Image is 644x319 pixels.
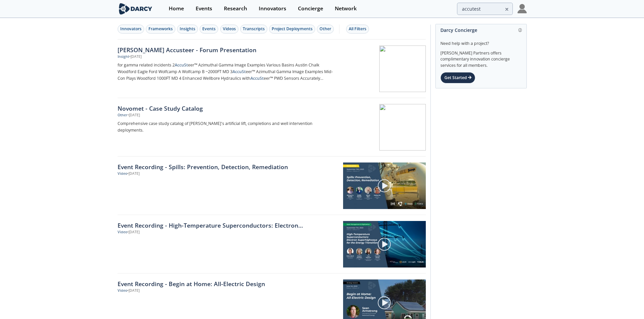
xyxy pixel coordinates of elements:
[118,62,337,82] p: for gamma related incidents 2 eer™ Azimuthal Gamma Image Examples Various Basins Austin Chalk Woo...
[457,3,513,15] input: Advanced Search
[118,40,426,98] a: [PERSON_NAME] Accusteer - Forum Presentation Insight •[DATE] for gamma related incidents 2AccuSte...
[240,25,267,34] button: Transcripts
[118,46,337,54] div: [PERSON_NAME] Accusteer - Forum Presentation
[250,75,264,81] strong: AccuSt
[146,25,175,34] button: Frameworks
[118,25,144,34] button: Innovators
[148,26,173,32] div: Frameworks
[220,25,238,34] button: Videos
[118,221,338,230] a: Event Recording - High-Temperature Superconductors: Electron Superhighways for the Energy Transition
[224,6,247,11] div: Research
[518,28,522,32] img: information.svg
[346,25,369,34] button: All Filters
[118,279,338,288] a: Event Recording - Begin at Home: All-Electric Design
[118,288,127,293] div: Video
[320,26,331,32] div: Other
[118,54,129,59] div: Insight
[127,171,139,176] div: • [DATE]
[200,25,218,34] button: Events
[129,54,141,59] div: • [DATE]
[377,237,391,251] img: play-chapters-gray.svg
[118,98,426,157] a: Novomet - Case Study Catalog Other •[DATE] Comprehensive case study catalog of [PERSON_NAME]'s ar...
[272,26,313,32] div: Project Deployments
[118,3,154,15] img: logo-wide.svg
[118,230,127,235] div: Video
[196,6,212,11] div: Events
[298,6,323,11] div: Concierge
[440,36,522,47] div: Need help with a project?
[180,26,195,32] div: Insights
[243,26,265,32] div: Transcripts
[616,292,637,312] iframe: chat widget
[127,230,139,235] div: • [DATE]
[118,113,128,118] div: Other
[175,62,188,68] strong: AccuSt
[169,6,184,11] div: Home
[517,4,527,13] img: Profile
[377,296,391,310] img: play-chapters-gray.svg
[202,26,216,32] div: Events
[177,25,198,34] button: Insights
[440,47,522,68] div: [PERSON_NAME] Partners offers complimentary innovation concierge services for all members.
[440,72,475,83] div: Get Started
[232,69,246,74] strong: AccuSt
[269,25,315,34] button: Project Deployments
[259,6,286,11] div: Innovators
[377,179,391,193] img: play-chapters-gray.svg
[349,26,366,32] div: All Filters
[128,113,140,118] div: • [DATE]
[118,104,337,113] div: Novomet - Case Study Catalog
[118,120,337,134] p: Comprehensive case study catalog of [PERSON_NAME]'s artificial lift, completions and well interve...
[118,162,338,171] a: Event Recording - Spills: Prevention, Detection, Remediation
[317,25,334,34] button: Other
[127,288,139,293] div: • [DATE]
[120,26,141,32] div: Innovators
[223,26,236,32] div: Videos
[335,6,357,11] div: Network
[440,24,522,36] div: Darcy Concierge
[118,171,127,176] div: Video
